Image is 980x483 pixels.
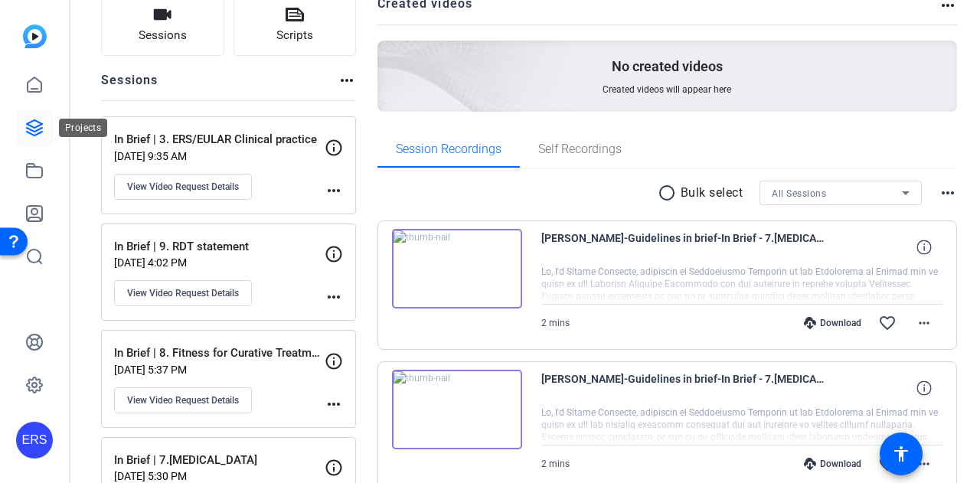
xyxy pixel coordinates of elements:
p: In Brief | 9. RDT statement [114,238,325,256]
p: In Brief | 7.[MEDICAL_DATA] [114,452,325,469]
mat-icon: more_horiz [939,184,957,202]
img: thumb-nail [392,370,522,449]
div: Download [796,458,869,470]
span: View Video Request Details [127,394,239,406]
mat-icon: accessibility [892,445,910,463]
span: [PERSON_NAME]-Guidelines in brief-In Brief - 7.[MEDICAL_DATA]-1757672579408-webcam [541,229,825,266]
mat-icon: more_horiz [915,455,933,473]
button: View Video Request Details [114,174,252,200]
p: Bulk select [681,184,743,202]
button: View Video Request Details [114,387,252,413]
p: No created videos [612,57,723,76]
span: All Sessions [772,188,826,199]
div: ERS [16,422,53,459]
span: Self Recordings [538,143,622,155]
span: Sessions [139,27,187,44]
button: View Video Request Details [114,280,252,306]
span: Session Recordings [396,143,501,155]
span: View Video Request Details [127,181,239,193]
span: [PERSON_NAME]-Guidelines in brief-In Brief - 7.[MEDICAL_DATA]-1757671418045-webcam [541,370,825,406]
p: In Brief | 3. ERS/EULAR Clinical practice [114,131,325,148]
img: thumb-nail [392,229,522,308]
mat-icon: more_horiz [915,314,933,332]
p: [DATE] 4:02 PM [114,256,325,269]
span: View Video Request Details [127,287,239,299]
mat-icon: more_horiz [325,288,343,306]
mat-icon: favorite_border [878,455,897,473]
div: Projects [59,119,107,137]
mat-icon: radio_button_unchecked [658,184,681,202]
img: blue-gradient.svg [23,24,47,48]
p: [DATE] 9:35 AM [114,150,325,162]
p: [DATE] 5:37 PM [114,364,325,376]
span: 2 mins [541,318,570,328]
p: In Brief | 8. Fitness for Curative Treatment [114,344,325,362]
span: 2 mins [541,459,570,469]
mat-icon: favorite_border [878,314,897,332]
mat-icon: more_horiz [338,71,356,90]
span: Created videos will appear here [603,83,731,96]
div: Download [796,317,869,329]
span: Scripts [276,27,313,44]
mat-icon: more_horiz [325,181,343,200]
p: [DATE] 5:30 PM [114,470,325,482]
h2: Sessions [101,71,158,100]
mat-icon: more_horiz [325,395,343,413]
